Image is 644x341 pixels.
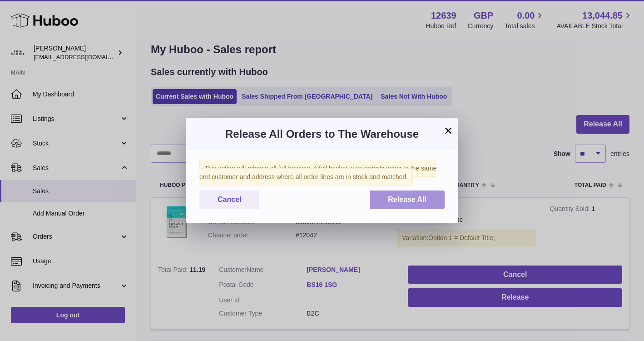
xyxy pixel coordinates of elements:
[199,191,259,209] button: Cancel
[370,191,445,209] button: Release All
[199,127,445,141] h3: Release All Orders to The Warehouse
[199,160,436,186] span: This action will release all full baskets. A full basket is an order/s going to the same end cust...
[388,196,426,203] span: Release All
[218,196,241,203] span: Cancel
[443,125,454,136] button: ×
